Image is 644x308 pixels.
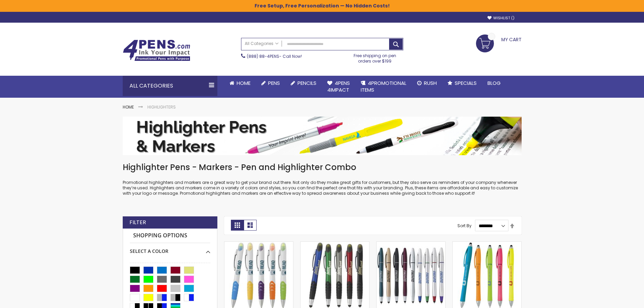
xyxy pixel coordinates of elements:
a: Wishlist [487,16,515,21]
a: Pens [256,76,285,91]
strong: Highlighters [147,104,176,110]
span: Pencils [297,79,316,87]
a: Souvenir® Jalan Highlighter Stylus Pen Combo [301,241,369,247]
span: Pens [268,79,280,87]
h1: Highlighter Pens - Markers - Pen and Highlighter Combo [123,162,522,173]
div: Free shipping on pen orders over $199 [347,50,403,64]
div: All Categories [123,76,217,96]
a: 4PROMOTIONALITEMS [355,76,412,98]
img: 4Pens Custom Pens and Promotional Products [123,40,190,61]
span: Specials [455,79,477,87]
p: Promotional highlighters and markers are a great way to get your brand out there. Not only do the... [123,180,522,196]
span: Rush [424,79,437,87]
a: Rush [412,76,442,91]
div: Select A Color [130,243,210,255]
span: 4PROMOTIONAL ITEMS [361,79,406,93]
span: All Categories [245,41,279,46]
span: - Call Now! [247,53,302,59]
a: Blog [482,76,506,91]
span: Blog [487,79,501,87]
a: Specials [442,76,482,91]
a: 4Pens4impact [322,76,355,98]
a: Home [224,76,256,91]
a: Twist Highlighter-Pen Stylus Combo [377,241,445,247]
img: Highlighters [123,117,522,156]
a: Neon Stylus Highlighter-Pen Combo [453,241,521,247]
strong: Filter [129,219,146,226]
a: Souvenir® Jalan Highlighter Pen Combo [224,241,293,247]
strong: Shopping Options [130,229,210,243]
strong: Grid [231,220,244,231]
a: All Categories [241,38,282,49]
span: Home [237,79,251,87]
a: (888) 88-4PENS [247,53,279,59]
a: Pencils [285,76,322,91]
a: Home [123,104,134,110]
label: Sort By [457,223,472,229]
span: 4Pens 4impact [327,79,350,93]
